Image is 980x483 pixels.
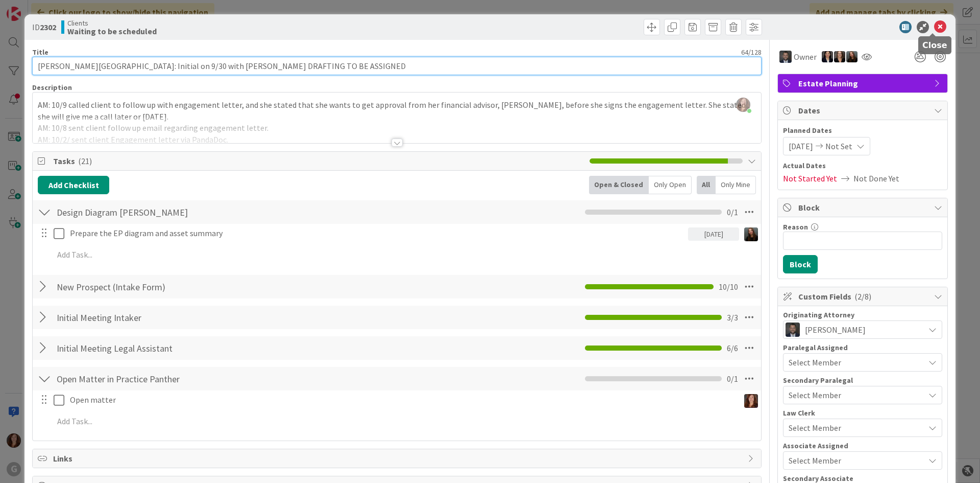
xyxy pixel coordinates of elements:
[727,373,738,385] span: 0 / 1
[822,51,833,62] img: AM
[589,176,649,194] div: Open & Closed
[67,27,157,35] b: Waiting to be scheduled
[32,21,56,33] span: ID
[78,156,92,166] span: ( 21 )
[783,311,942,318] div: Originating Attorney
[53,370,283,388] input: Add Checklist...
[716,176,756,194] div: Only Mine
[783,409,942,417] div: Law Clerk
[783,172,837,185] span: Not Started Yet
[783,377,942,384] div: Secondary Paralegal
[53,203,283,221] input: Add Checklist...
[70,394,735,406] p: Open matter
[697,176,716,194] div: All
[798,104,929,117] span: Dates
[783,160,942,171] span: Actual Dates
[789,454,841,467] span: Select Member
[727,206,738,218] span: 0 / 1
[727,311,738,324] span: 3 / 3
[789,389,841,401] span: Select Member
[32,48,48,57] label: Title
[783,442,942,449] div: Associate Assigned
[853,172,899,185] span: Not Done Yet
[67,19,157,27] span: Clients
[805,324,866,336] span: [PERSON_NAME]
[789,356,841,369] span: Select Member
[854,291,871,302] span: ( 2/8 )
[786,323,800,337] img: JW
[688,227,739,241] div: [DATE]
[727,342,738,354] span: 6 / 6
[846,51,857,62] img: AM
[32,83,72,92] span: Description
[779,51,792,63] img: JW
[783,344,942,351] div: Paralegal Assigned
[783,125,942,136] span: Planned Dates
[744,227,758,241] img: AM
[32,57,762,75] input: type card name here...
[38,99,756,122] p: AM: 10/9 called client to follow up with engagement letter, and she stated that she wants to get ...
[53,452,743,465] span: Links
[834,51,845,62] img: MW
[794,51,817,63] span: Owner
[825,140,852,152] span: Not Set
[798,290,929,303] span: Custom Fields
[719,281,738,293] span: 10 / 10
[649,176,692,194] div: Only Open
[53,339,283,357] input: Add Checklist...
[783,475,942,482] div: Secondary Associate
[40,22,56,32] b: 2302
[53,308,283,327] input: Add Checklist...
[52,48,762,57] div: 64 / 128
[53,155,584,167] span: Tasks
[798,77,929,89] span: Estate Planning
[70,227,684,239] p: Prepare the EP diagram and asset summary
[38,176,109,194] button: Add Checklist
[783,222,808,232] label: Reason
[736,98,750,112] img: 2RffaumUYblCrpGFhxKRAj1HQjuEbyTb.jpg
[922,40,947,50] h5: Close
[783,255,818,273] button: Block
[744,394,758,408] img: CA
[789,140,813,152] span: [DATE]
[798,201,929,214] span: Block
[53,278,283,296] input: Add Checklist...
[789,422,841,434] span: Select Member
